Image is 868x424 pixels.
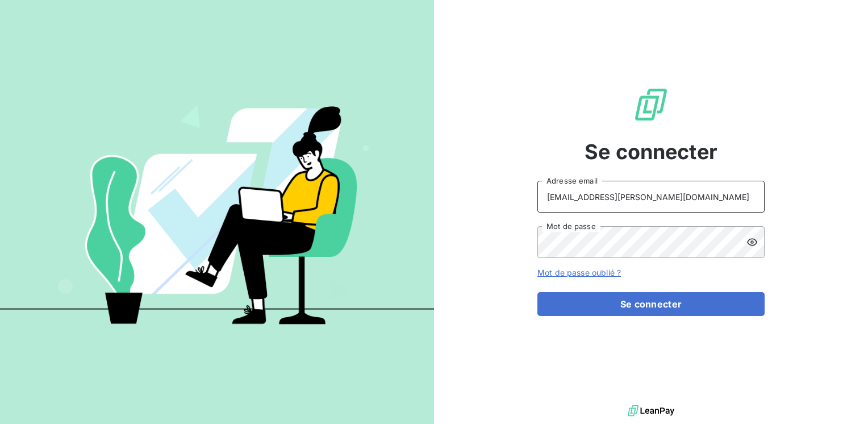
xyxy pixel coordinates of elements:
[537,181,765,213] input: placeholder
[537,268,621,277] a: Mot de passe oublié ?
[585,136,717,167] span: Se connecter
[628,402,674,419] img: logo
[633,86,669,123] img: Logo LeanPay
[537,292,765,316] button: Se connecter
